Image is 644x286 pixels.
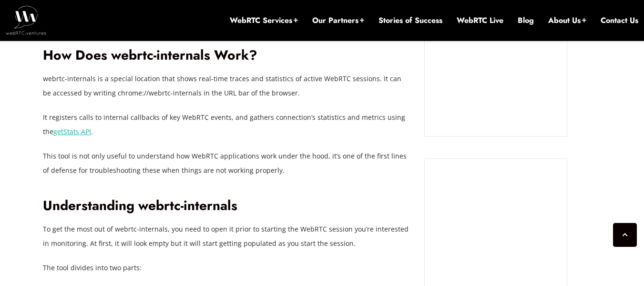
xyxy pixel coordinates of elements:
[6,6,46,34] img: WebRTC.ventures
[548,15,586,26] a: About Us
[43,222,410,251] p: To get the most out of webrtc-internals, you need to open it prior to starting the WebRTC session...
[312,15,364,26] a: Our Partners
[43,110,410,139] p: It registers calls to internal callbacks of key WebRTC events, and gathers connection’s statistic...
[457,15,503,26] a: WebRTC Live
[230,15,298,26] a: WebRTC Services
[378,15,442,26] a: Stories of Success
[518,15,534,26] a: Blog
[43,149,410,178] p: This tool is not only useful to understand how WebRTC applications work under the hood, it’s one ...
[43,261,410,275] p: The tool divides into two parts:
[43,198,410,214] h2: Understanding webrtc-internals
[53,127,91,136] a: getStats API
[43,72,410,100] p: webrtc-internals is a special location that shows real-time traces and statistics of active WebRT...
[43,47,410,64] h2: How Does webrtc-internals Work?
[601,15,638,26] a: Contact Us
